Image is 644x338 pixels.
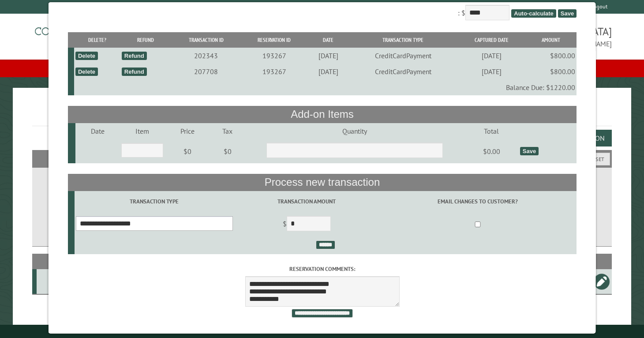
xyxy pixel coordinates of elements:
[32,102,612,126] h1: Reservations
[525,32,577,48] th: Amount
[349,64,457,79] td: CreditCardPayment
[234,212,379,237] td: $
[241,64,307,79] td: 193267
[464,123,518,139] td: Total
[464,139,518,164] td: $0.00
[75,52,97,60] div: Delete
[74,32,120,48] th: Delete?
[75,123,120,139] td: Date
[272,328,372,334] small: © Campground Commander LLC. All rights reserved.
[121,68,146,76] div: Refund
[245,123,464,139] td: Quantity
[67,265,576,273] label: Reservation comments:
[40,277,84,286] div: A-17
[67,174,576,191] th: Process new transaction
[307,48,349,64] td: [DATE]
[241,48,307,64] td: 193267
[241,32,307,48] th: Reservation ID
[37,254,86,269] th: Site
[164,139,210,164] td: $0
[511,9,556,18] span: Auto-calculate
[210,123,245,139] td: Tax
[171,48,241,64] td: 202343
[32,150,612,167] h2: Filters
[520,147,538,155] div: Save
[164,123,210,139] td: Price
[32,17,142,52] img: Campground Commander
[525,64,577,79] td: $800.00
[307,64,349,79] td: [DATE]
[171,32,241,48] th: Transaction ID
[558,9,576,18] span: Save
[457,48,525,64] td: [DATE]
[584,153,610,165] button: Reset
[75,68,97,76] div: Delete
[236,197,378,206] label: Transaction Amount
[457,32,525,48] th: Captured Date
[67,106,576,123] th: Add-on Items
[380,197,575,206] label: Email changes to customer?
[457,64,525,79] td: [DATE]
[171,64,241,79] td: 207708
[525,48,577,64] td: $800.00
[76,197,233,206] label: Transaction Type
[74,79,576,95] td: Balance Due: $1220.00
[120,123,164,139] td: Item
[349,32,457,48] th: Transaction Type
[121,52,146,60] div: Refund
[349,48,457,64] td: CreditCardPayment
[210,139,245,164] td: $0
[120,32,171,48] th: Refund
[307,32,349,48] th: Date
